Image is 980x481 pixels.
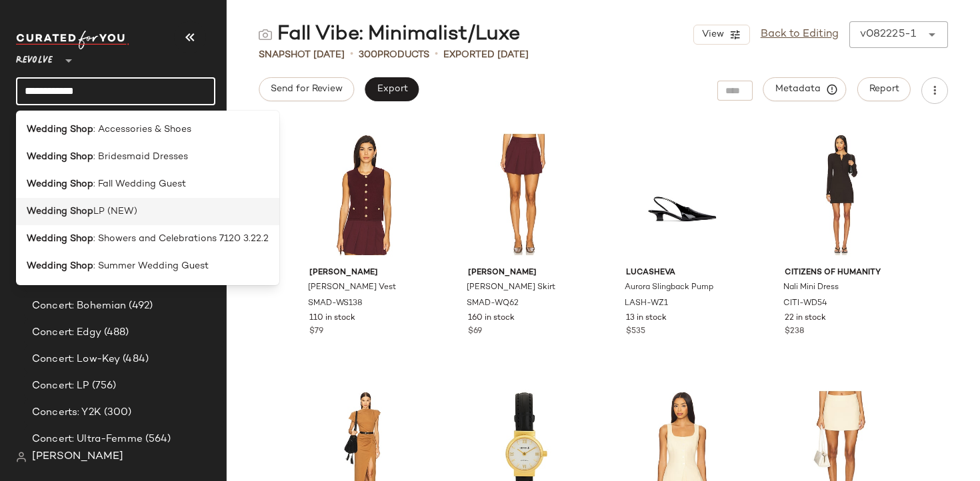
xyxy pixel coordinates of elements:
[270,84,343,95] span: Send for Review
[299,127,433,262] img: SMAD-WS138_V1.jpg
[468,267,581,279] span: [PERSON_NAME]
[626,267,739,279] span: Lucasheva
[625,298,668,310] span: LASH-WZ1
[785,312,826,324] span: 22 in stock
[93,259,209,273] span: : Summer Wedding Guest
[774,127,908,262] img: CITI-WD54_V1.jpg
[259,21,520,48] div: Fall Vibe: Minimalist/Luxe
[27,123,93,137] b: Wedding Shop
[93,123,191,137] span: : Accessories & Shoes
[16,45,53,69] span: Revolve
[359,50,377,60] span: 300
[93,150,188,164] span: : Bridesmaid Dresses
[101,405,132,420] span: (300)
[309,326,323,338] span: $79
[27,205,93,219] b: Wedding Shop
[376,84,407,95] span: Export
[860,27,916,43] div: v082225-1
[126,298,153,314] span: (492)
[32,352,120,367] span: Concert: Low-Key
[93,205,137,219] span: LP (NEW)
[32,432,143,447] span: Concert: Ultra-Femme
[693,25,749,45] button: View
[467,282,555,294] span: [PERSON_NAME] Skirt
[259,28,272,41] img: svg%3e
[783,282,839,294] span: Nali Mini Dress
[457,127,591,262] img: SMAD-WQ62_V1.jpg
[309,312,355,324] span: 110 in stock
[259,77,354,101] button: Send for Review
[32,405,101,420] span: Concerts: Y2K
[350,47,353,63] span: •
[783,298,827,310] span: CITI-WD54
[626,326,645,338] span: $535
[775,83,835,95] span: Metadata
[785,267,897,279] span: Citizens of Humanity
[626,312,667,324] span: 13 in stock
[27,259,93,273] b: Wedding Shop
[259,48,345,62] span: Snapshot [DATE]
[27,150,93,164] b: Wedding Shop
[701,29,723,40] span: View
[785,326,804,338] span: $238
[32,325,101,340] span: Concert: Edgy
[615,127,749,262] img: LASH-WZ1_V1.jpg
[468,312,515,324] span: 160 in stock
[143,432,171,447] span: (564)
[309,267,422,279] span: [PERSON_NAME]
[467,298,519,310] span: SMAD-WQ62
[443,48,529,62] p: Exported [DATE]
[468,326,482,338] span: $69
[359,48,429,62] div: Products
[27,177,93,191] b: Wedding Shop
[16,452,27,462] img: svg%3e
[32,449,123,465] span: [PERSON_NAME]
[89,378,117,394] span: (756)
[857,77,911,101] button: Report
[761,27,839,43] a: Back to Editing
[308,282,396,294] span: [PERSON_NAME] Vest
[27,232,93,246] b: Wedding Shop
[120,352,149,367] span: (484)
[32,298,126,314] span: Concert: Bohemian
[93,232,269,246] span: : Showers and Celebrations 7120 3.22.2
[435,47,438,63] span: •
[625,282,713,294] span: Aurora Slingback Pump
[101,325,129,340] span: (488)
[32,378,89,394] span: Concert: LP
[869,84,899,95] span: Report
[365,77,419,101] button: Export
[93,177,186,191] span: : Fall Wedding Guest
[308,298,363,310] span: SMAD-WS138
[16,31,129,49] img: cfy_white_logo.C9jOOHJF.svg
[763,77,847,101] button: Metadata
